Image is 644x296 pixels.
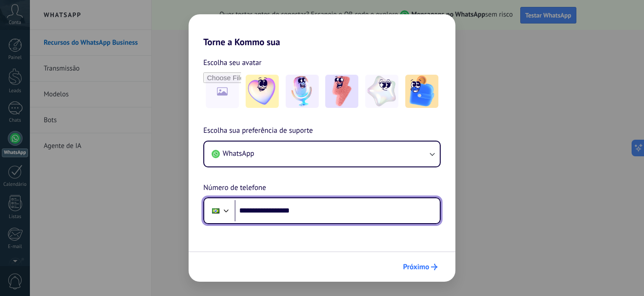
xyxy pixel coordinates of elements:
span: Escolha seu avatar [203,57,262,69]
h2: Torne a Kommo sua [189,14,455,47]
span: Número de telefone [203,182,266,194]
button: Próximo [399,259,442,275]
img: -2.jpeg [286,75,319,108]
span: Escolha sua preferência de suporte [203,125,313,137]
img: -5.jpeg [405,75,438,108]
img: -4.jpeg [365,75,398,108]
button: WhatsApp [204,142,440,166]
span: WhatsApp [223,149,254,158]
span: Próximo [403,264,429,270]
img: -3.jpeg [325,75,358,108]
img: -1.jpeg [246,75,279,108]
div: Brazil: + 55 [207,201,224,220]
